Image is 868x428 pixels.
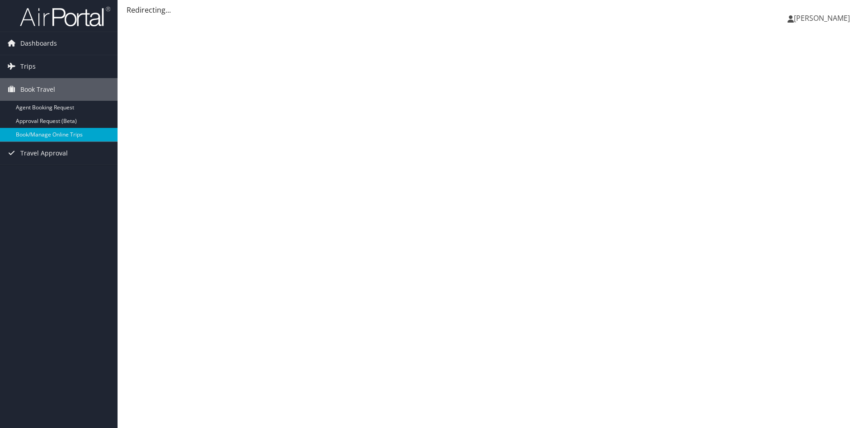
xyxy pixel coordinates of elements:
[20,32,57,55] span: Dashboards
[788,5,859,32] a: [PERSON_NAME]
[20,78,55,101] span: Book Travel
[20,6,110,27] img: airportal-logo.png
[127,5,859,15] div: Redirecting...
[20,142,68,165] span: Travel Approval
[794,13,850,23] span: [PERSON_NAME]
[20,55,36,78] span: Trips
